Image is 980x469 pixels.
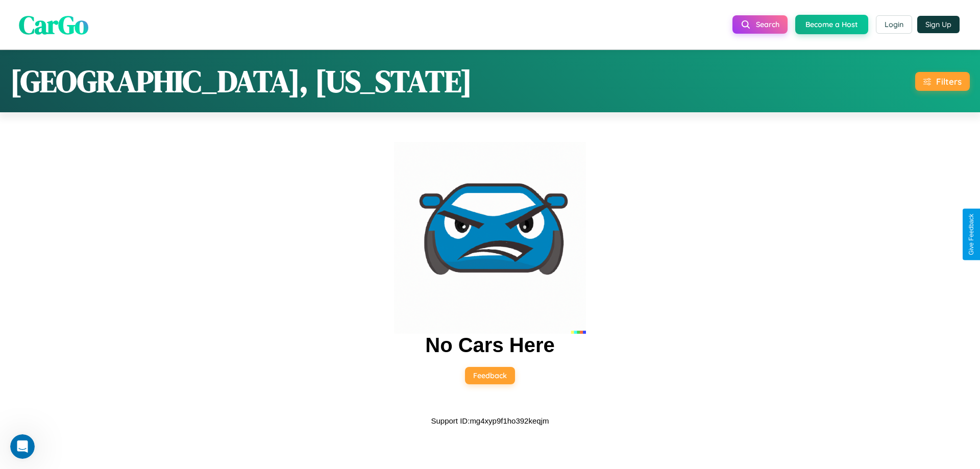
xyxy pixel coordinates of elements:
div: Give Feedback [968,214,975,255]
span: Search [756,20,779,29]
p: Support ID: mg4xyp9f1ho392keqjm [431,414,549,428]
button: Filters [915,72,970,91]
button: Become a Host [795,15,868,34]
h2: No Cars Here [425,334,554,357]
button: Login [876,15,912,34]
iframe: Intercom live chat [10,434,35,459]
button: Search [732,15,788,34]
h1: [GEOGRAPHIC_DATA], [US_STATE] [10,60,472,102]
img: car [394,142,586,334]
span: CarGo [19,7,88,42]
button: Feedback [465,367,515,384]
button: Sign Up [917,16,960,33]
div: Filters [936,76,962,87]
